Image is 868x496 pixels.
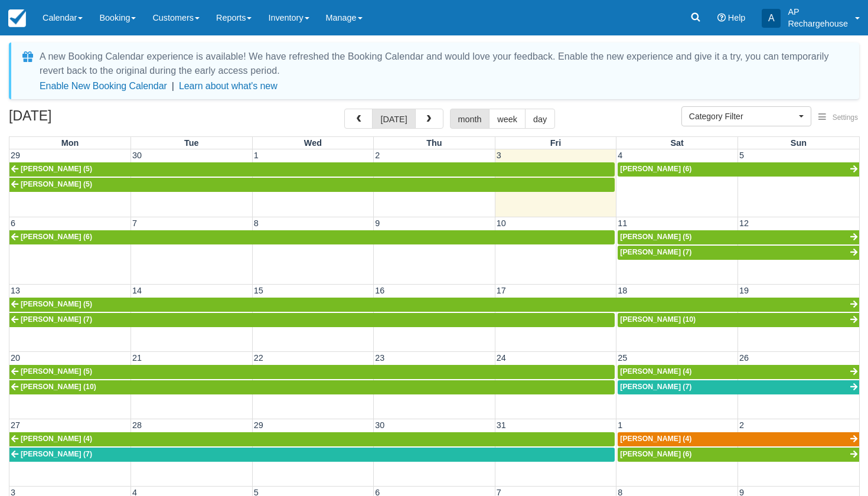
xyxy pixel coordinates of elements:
span: 24 [495,353,507,363]
span: 14 [131,286,143,295]
button: month [450,109,490,129]
span: 30 [131,151,143,160]
p: Rechargehouse [788,18,848,30]
button: Settings [811,109,865,126]
span: [PERSON_NAME] (5) [21,300,92,308]
span: 7 [131,218,138,228]
a: [PERSON_NAME] (5) [9,162,615,177]
span: 13 [9,286,21,295]
span: Wed [304,138,322,148]
span: Thu [426,138,442,148]
p: AP [788,6,848,18]
span: Settings [833,113,858,122]
a: [PERSON_NAME] (4) [618,365,859,379]
span: [PERSON_NAME] (4) [21,435,92,443]
span: 3 [495,151,502,160]
a: [PERSON_NAME] (7) [618,380,859,394]
span: | [172,81,174,91]
span: 15 [253,286,265,295]
span: 26 [738,353,750,363]
span: 10 [495,218,507,228]
a: [PERSON_NAME] (4) [618,432,859,446]
span: [PERSON_NAME] (7) [21,450,92,458]
span: 28 [131,420,143,430]
a: [PERSON_NAME] (7) [618,246,859,260]
span: Tue [184,138,199,148]
span: 29 [9,151,21,160]
span: Category Filter [689,110,796,122]
span: 4 [616,151,624,160]
h2: [DATE] [9,109,158,130]
a: [PERSON_NAME] (6) [618,162,859,177]
a: [PERSON_NAME] (5) [618,230,859,244]
div: A [762,9,781,28]
span: 9 [374,218,381,228]
button: [DATE] [372,109,415,129]
span: 23 [374,353,386,363]
span: 30 [374,420,386,430]
i: Help [717,14,726,22]
span: [PERSON_NAME] (5) [21,180,92,188]
span: 21 [131,353,143,363]
a: [PERSON_NAME] (5) [9,298,859,312]
button: Category Filter [681,106,811,126]
span: 12 [738,218,750,228]
a: [PERSON_NAME] (6) [9,230,615,244]
button: week [489,109,526,129]
span: [PERSON_NAME] (4) [620,367,691,376]
a: Learn about what's new [179,81,278,91]
span: Sun [791,138,807,148]
span: [PERSON_NAME] (7) [620,248,691,256]
span: 11 [616,218,628,228]
span: 27 [9,420,21,430]
img: checkfront-main-nav-mini-logo.png [8,9,26,27]
span: 16 [374,286,386,295]
span: [PERSON_NAME] (10) [21,383,96,391]
span: Sat [670,138,683,148]
span: 5 [738,151,745,160]
span: 25 [616,353,628,363]
span: [PERSON_NAME] (7) [620,383,691,391]
span: 29 [253,420,265,430]
button: Enable New Booking Calendar [40,80,167,92]
span: [PERSON_NAME] (4) [620,435,691,443]
span: 22 [253,353,265,363]
a: [PERSON_NAME] (5) [9,178,615,192]
a: [PERSON_NAME] (5) [9,365,615,379]
span: 18 [616,286,628,295]
a: [PERSON_NAME] (10) [9,380,615,394]
span: 20 [9,353,21,363]
span: 2 [738,420,745,430]
a: [PERSON_NAME] (4) [9,432,615,446]
div: A new Booking Calendar experience is available! We have refreshed the Booking Calendar and would ... [40,50,845,78]
a: [PERSON_NAME] (10) [618,313,859,327]
span: 6 [9,218,17,228]
span: [PERSON_NAME] (7) [21,315,92,324]
span: 31 [495,420,507,430]
button: day [525,109,555,129]
a: [PERSON_NAME] (7) [9,313,615,327]
span: 8 [253,218,260,228]
span: 1 [253,151,260,160]
span: [PERSON_NAME] (6) [21,233,92,241]
span: [PERSON_NAME] (5) [21,165,92,173]
span: [PERSON_NAME] (5) [21,367,92,376]
span: Fri [550,138,561,148]
a: [PERSON_NAME] (6) [618,448,859,462]
span: [PERSON_NAME] (6) [620,165,691,173]
span: 2 [374,151,381,160]
span: Help [728,13,746,22]
a: [PERSON_NAME] (7) [9,448,615,462]
span: 17 [495,286,507,295]
span: 1 [616,420,624,430]
span: 19 [738,286,750,295]
span: [PERSON_NAME] (5) [620,233,691,241]
span: [PERSON_NAME] (10) [620,315,696,324]
span: Mon [61,138,79,148]
span: [PERSON_NAME] (6) [620,450,691,458]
